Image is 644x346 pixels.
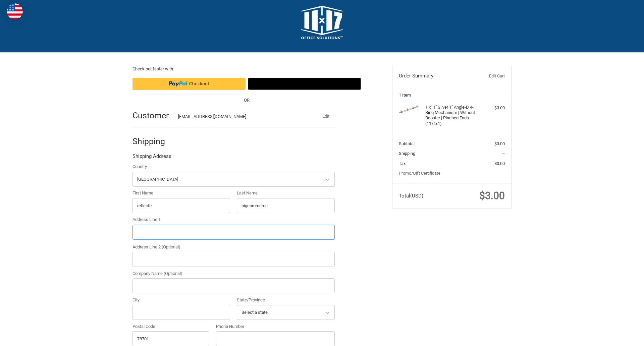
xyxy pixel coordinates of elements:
span: Tax [399,161,406,166]
h4: 1 x 11" Silver 1" Angle-D 4-Ring Mechanism | Without Booster | Pinched Ends (11x4x1) [425,105,477,126]
a: Promo/Gift Certificate [399,171,440,176]
label: Postal Code [132,323,210,330]
iframe: PayPal-paypal [132,78,246,90]
img: 11x17.com [301,6,343,39]
label: Country [132,163,335,170]
label: City [132,297,230,303]
span: $3.00 [479,190,505,201]
label: Phone Number [216,323,335,330]
span: $0.00 [494,161,505,166]
img: duty and tax information for United States [7,3,23,19]
label: State/Province [237,297,335,303]
small: (Optional) [162,244,180,249]
span: OR [240,97,253,104]
label: Address Line 1 [132,216,335,223]
small: (Optional) [164,271,182,276]
span: Subtotal [399,141,415,146]
label: First Name [132,190,230,196]
span: Total (USD) [399,193,423,199]
h3: Order Summary [399,73,472,79]
span: $3.00 [494,141,505,146]
div: [EMAIL_ADDRESS][DOMAIN_NAME] [178,113,304,120]
button: Edit [317,112,335,121]
legend: Shipping Address [132,153,171,163]
p: Check out faster with: [132,66,361,72]
label: Company Name [132,270,335,277]
span: -- [502,151,505,156]
a: Edit Cart [472,73,505,79]
label: Last Name [237,190,335,196]
span: Shipping [399,151,415,156]
h3: 1 Item [399,93,505,98]
button: Google Pay [248,78,361,90]
label: Address Line 2 [132,244,335,250]
div: $3.00 [478,105,505,111]
h2: Shipping [132,136,172,147]
h2: Customer [132,110,172,121]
